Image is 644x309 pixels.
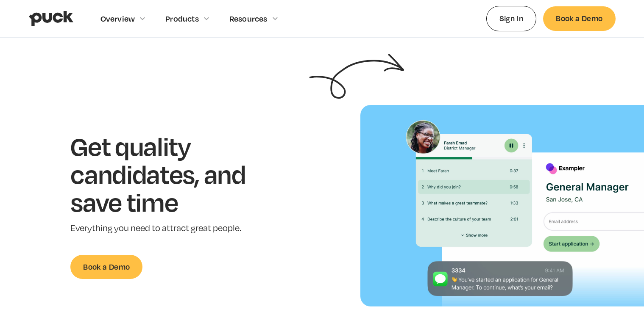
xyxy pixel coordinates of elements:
[165,14,199,23] div: Products
[100,14,135,23] div: Overview
[70,222,272,235] p: Everything you need to attract great people.
[543,6,615,30] a: Book a Demo
[486,6,537,31] a: Sign In
[229,14,268,23] div: Resources
[70,255,142,279] a: Book a Demo
[70,132,272,215] h1: Get quality candidates, and save time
